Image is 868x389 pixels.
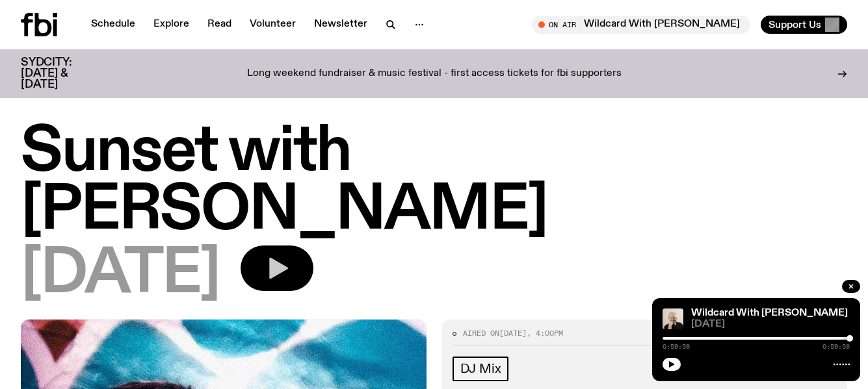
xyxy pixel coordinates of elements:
span: [DATE] [499,328,527,338]
button: Support Us [761,16,847,34]
span: [DATE] [21,245,220,304]
button: On AirWildcard With [PERSON_NAME] [532,16,750,34]
span: , 4:00pm [527,328,563,338]
a: Explore [146,16,197,34]
span: Support Us [769,19,821,31]
p: Long weekend fundraiser & music festival - first access tickets for fbi supporters [247,68,622,80]
img: Stuart is smiling charmingly, wearing a black t-shirt against a stark white background. [663,308,683,329]
a: Newsletter [306,16,375,34]
a: Volunteer [242,16,304,34]
a: Wildcard With [PERSON_NAME] [691,308,848,318]
a: Schedule [83,16,143,34]
span: DJ Mix [460,362,501,376]
h1: Sunset with [PERSON_NAME] [21,123,847,240]
span: [DATE] [691,320,850,329]
a: DJ Mix [453,357,509,381]
a: Read [200,16,239,34]
span: 0:59:59 [663,344,690,350]
span: 0:59:59 [822,344,850,350]
h3: SYDCITY: [DATE] & [DATE] [21,57,104,90]
span: Aired on [463,328,499,338]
